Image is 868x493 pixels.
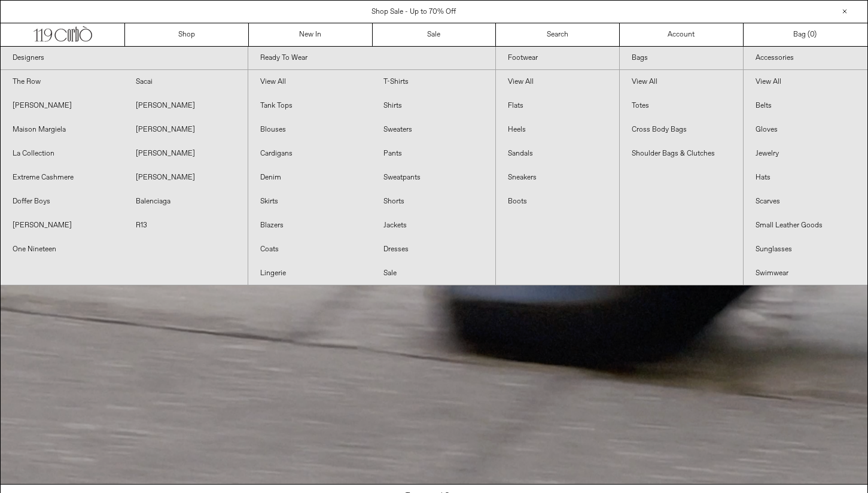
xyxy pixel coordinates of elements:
[124,70,247,94] a: Sacai
[496,94,619,118] a: Flats
[371,118,495,142] a: Sweaters
[744,166,867,190] a: Hats
[496,166,619,190] a: Sneakers
[124,142,247,166] a: [PERSON_NAME]
[124,118,247,142] a: [PERSON_NAME]
[371,190,495,214] a: Shorts
[744,23,867,46] a: Bag ()
[373,23,497,46] a: Sale
[371,261,495,285] a: Sale
[248,70,371,94] a: View All
[620,70,743,94] a: View All
[1,70,124,94] a: The Row
[1,190,124,214] a: Doffer Boys
[371,214,495,238] a: Jackets
[124,190,247,214] a: Balenciaga
[496,23,620,46] a: Search
[620,47,743,70] a: Bags
[1,118,124,142] a: Maison Margiela
[496,118,619,142] a: Heels
[248,142,371,166] a: Cardigans
[125,23,249,46] a: Shop
[744,238,867,261] a: Sunglasses
[124,166,247,190] a: [PERSON_NAME]
[248,94,371,118] a: Tank Tops
[810,30,814,39] span: 0
[124,214,247,238] a: R13
[371,238,495,261] a: Dresses
[744,70,867,94] a: View All
[620,23,744,46] a: Account
[744,214,867,238] a: Small Leather Goods
[1,47,248,70] a: Designers
[744,94,867,118] a: Belts
[371,166,495,190] a: Sweatpants
[1,477,867,487] a: Your browser does not support the video tag.
[1,142,124,166] a: La Collection
[810,29,817,40] span: )
[496,70,619,94] a: View All
[1,166,124,190] a: Extreme Cashmere
[744,47,867,70] a: Accessories
[371,7,456,17] a: Shop Sale - Up to 70% Off
[248,238,371,261] a: Coats
[1,238,124,261] a: One Nineteen
[744,118,867,142] a: Gloves
[371,142,495,166] a: Pants
[124,94,247,118] a: [PERSON_NAME]
[496,190,619,214] a: Boots
[744,190,867,214] a: Scarves
[248,118,371,142] a: Blouses
[248,47,495,70] a: Ready To Wear
[1,94,124,118] a: [PERSON_NAME]
[744,261,867,285] a: Swimwear
[371,70,495,94] a: T-Shirts
[248,214,371,238] a: Blazers
[620,118,743,142] a: Cross Body Bags
[248,166,371,190] a: Denim
[744,142,867,166] a: Jewelry
[1,214,124,238] a: [PERSON_NAME]
[249,23,373,46] a: New In
[496,47,619,70] a: Footwear
[496,142,619,166] a: Sandals
[620,142,743,166] a: Shoulder Bags & Clutches
[248,261,371,285] a: Lingerie
[371,94,495,118] a: Shirts
[248,190,371,214] a: Skirts
[620,94,743,118] a: Totes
